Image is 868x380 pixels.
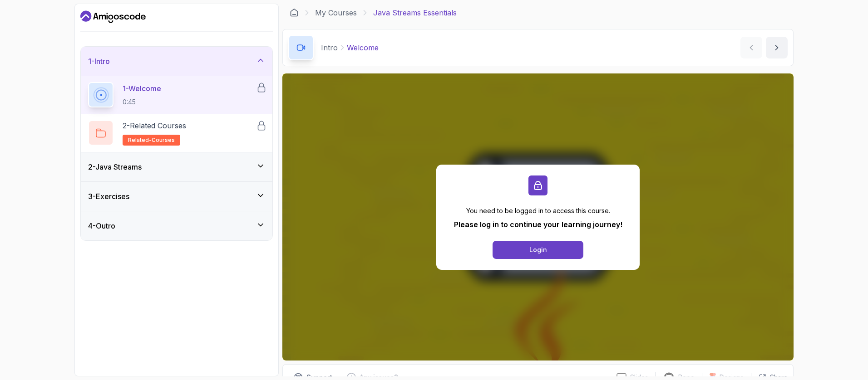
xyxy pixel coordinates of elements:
a: Dashboard [80,10,146,24]
button: 2-Related Coursesrelated-courses [88,120,265,146]
p: 0:45 [123,97,161,107]
p: Please log in to continue your learning journey! [454,219,622,230]
button: Login [493,241,583,259]
button: 3-Exercises [81,182,272,211]
p: Intro [321,42,338,53]
button: 1-Intro [81,47,272,76]
p: 1 - Welcome [123,83,161,94]
button: previous content [740,37,762,58]
div: Login [529,245,547,254]
h3: 1 - Intro [88,56,110,67]
a: My Courses [315,7,357,18]
p: 2 - Related Courses [123,120,186,131]
p: Java Streams Essentials [373,7,457,18]
button: 2-Java Streams [81,152,272,181]
button: 1-Welcome0:45 [88,82,265,107]
span: related-courses [128,136,175,144]
h3: 4 - Outro [88,220,115,231]
button: 4-Outro [81,211,272,240]
button: next content [766,37,788,58]
a: Dashboard [290,8,299,17]
p: You need to be logged in to access this course. [454,206,622,215]
h3: 2 - Java Streams [88,161,142,172]
p: Welcome [347,42,379,53]
h3: 3 - Exercises [88,191,129,202]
